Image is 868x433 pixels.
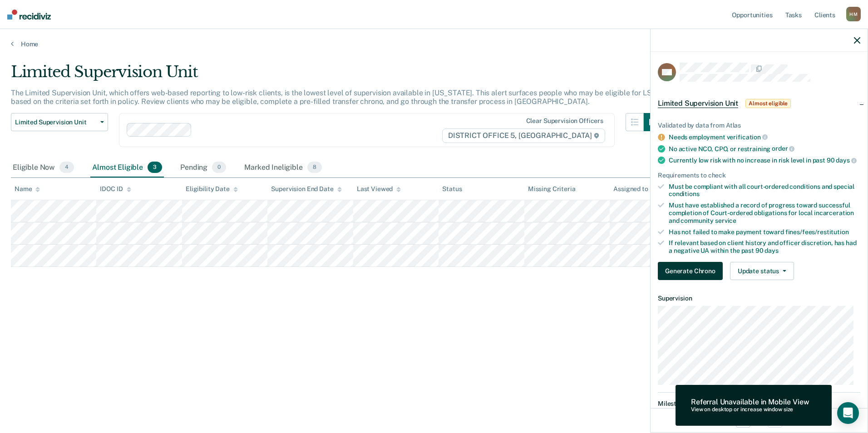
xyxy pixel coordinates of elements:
span: order [772,145,794,152]
img: Recidiviz [7,10,51,20]
button: Update status [730,262,794,280]
span: DISTRICT OFFICE 5, [GEOGRAPHIC_DATA] [442,128,605,143]
span: 3 [148,162,162,173]
div: Marked Ineligible [242,158,324,178]
div: No active NCO, CPO, or restraining [669,145,860,153]
span: 4 [59,162,74,173]
a: Navigate to form link [658,262,726,280]
button: Generate Chrono [658,262,723,280]
div: Has not failed to make payment toward [669,228,860,236]
a: Home [11,40,857,48]
div: Referral Unavailable in Mobile View [691,398,809,406]
p: The Limited Supervision Unit, which offers web-based reporting to low-risk clients, is the lowest... [11,89,656,106]
span: days [836,157,856,164]
div: IDOC ID [100,185,131,193]
div: Name [15,185,40,193]
dt: Supervision [658,295,860,302]
div: Must be compliant with all court-ordered conditions and special conditions [669,183,860,198]
div: Currently low risk with no increase in risk level in past 90 [669,156,860,164]
div: H M [846,7,861,21]
div: Supervision End Date [271,185,341,193]
div: Pending [178,158,228,178]
span: 0 [212,162,226,173]
span: Limited Supervision Unit [658,99,738,108]
span: service [715,217,736,224]
span: 8 [307,162,322,173]
span: fines/fees/restitution [785,228,849,236]
div: Clear supervision officers [526,117,603,125]
div: Status [442,185,462,193]
div: Missing Criteria [528,185,576,193]
div: Needs employment verification [669,133,860,141]
div: 3 / 3 [651,408,868,432]
div: Open Intercom Messenger [837,402,859,424]
div: Limited Supervision UnitAlmost eligible [651,89,868,118]
div: Eligibility Date [186,185,238,193]
div: Limited Supervision Unit [11,63,662,89]
span: Almost eligible [745,99,791,108]
span: days [764,247,778,254]
div: Assigned to [613,185,656,193]
div: Validated by data from Atlas [658,122,860,129]
div: If relevant based on client history and officer discretion, has had a negative UA within the past 90 [669,239,860,255]
dt: Milestones [658,400,860,408]
span: Limited Supervision Unit [15,118,97,126]
div: View on desktop or increase window size [691,407,809,413]
div: Eligible Now [11,158,76,178]
div: Must have established a record of progress toward successful completion of Court-ordered obligati... [669,202,860,224]
div: Requirements to check [658,172,860,179]
div: Last Viewed [357,185,401,193]
div: Almost Eligible [90,158,164,178]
